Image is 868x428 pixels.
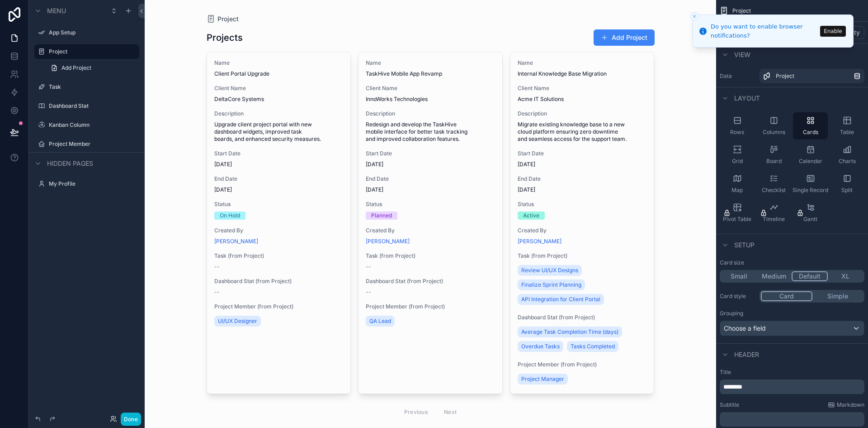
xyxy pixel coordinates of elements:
button: Cards [793,112,828,139]
button: Medium [756,271,792,281]
button: Small [721,271,756,281]
div: scrollable content [720,412,864,427]
span: Layout [734,94,760,103]
span: Cards [803,129,818,136]
label: Card size [720,259,744,266]
a: Markdown [828,401,864,409]
a: Add Project [45,61,139,75]
label: Task [49,83,137,91]
span: Setup [734,240,755,250]
span: Rows [730,129,744,136]
span: View [734,50,750,59]
span: Grid [732,158,743,165]
button: Done [121,413,141,426]
button: Single Record [793,170,828,197]
label: My Profile [49,180,137,188]
button: Map [720,170,755,197]
button: Board [756,141,791,168]
button: Close toast [690,12,699,21]
span: Choose a field [724,324,766,332]
span: Map [731,187,743,194]
span: Header [734,350,759,359]
label: Grouping [720,310,743,317]
button: Timeline [756,199,791,226]
label: Subtitle [720,401,739,409]
span: Project [776,72,794,80]
label: Data [720,72,756,80]
span: Gantt [803,216,817,223]
button: Split [830,170,864,197]
button: Columns [756,112,791,139]
label: Dashboard Stat [49,102,137,110]
button: Calendar [793,141,828,168]
span: Calendar [799,158,822,165]
button: Rows [720,112,755,139]
button: Choose a field [720,321,864,336]
span: Markdown [837,401,864,409]
label: Title [720,369,864,376]
span: Hidden pages [47,159,93,168]
button: Pivot Table [720,199,755,226]
a: Project [759,69,864,83]
span: Board [766,158,782,165]
label: Card style [720,293,756,300]
button: Table [830,112,864,139]
button: Charts [830,141,864,168]
button: Gantt [793,199,828,226]
span: Single Record [793,187,828,194]
button: Card [761,291,812,301]
label: App Setup [49,29,137,36]
button: XL [828,271,863,281]
span: Timeline [763,216,785,223]
button: Default [792,271,828,281]
span: Split [841,187,853,194]
span: Charts [839,158,856,165]
span: Pivot Table [723,216,751,223]
span: Checklist [762,187,786,194]
div: Do you want to enable browser notifications? [711,22,817,40]
button: Grid [720,141,755,168]
span: Add Project [61,64,91,72]
span: Columns [763,129,785,136]
button: Checklist [756,170,791,197]
span: Project [732,7,751,14]
div: scrollable content [720,380,864,394]
button: Enable [820,26,846,37]
button: Simple [812,291,863,301]
span: Table [840,129,854,136]
span: Menu [47,6,66,15]
label: Project Member [49,140,137,148]
label: Project [49,48,134,55]
label: Kanban Column [49,121,137,129]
